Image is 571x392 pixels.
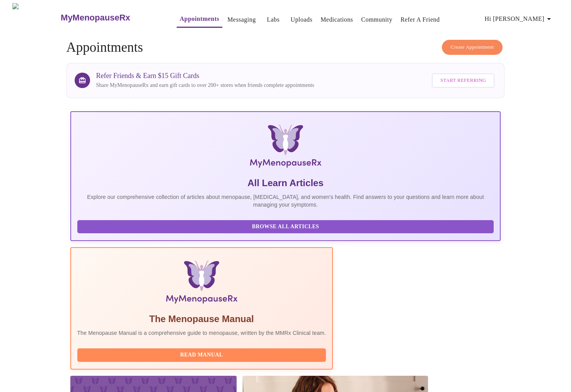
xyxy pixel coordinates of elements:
a: Start Referring [430,70,496,92]
p: Share MyMenopauseRx and earn gift cards to over 200+ stores when friends complete appointments [96,81,314,89]
button: Create Appointment [442,40,503,55]
span: Create Appointment [451,43,494,52]
button: Hi [PERSON_NAME] [482,11,557,27]
button: Medications [317,12,356,27]
button: Labs [261,12,286,27]
a: Labs [267,14,280,25]
a: Messaging [227,14,256,25]
a: Uploads [291,14,313,25]
span: Start Referring [440,76,486,85]
a: MyMenopauseRx [60,4,161,31]
h5: The Menopause Manual [77,313,326,325]
span: Read Manual [85,350,319,360]
p: Explore our comprehensive collection of articles about menopause, [MEDICAL_DATA], and women's hea... [77,193,494,209]
a: Community [361,14,392,25]
a: Medications [320,14,353,25]
button: Refer a Friend [397,12,443,27]
img: Menopause Manual [117,260,286,307]
h3: Refer Friends & Earn $15 Gift Cards [96,72,314,80]
span: Browse All Articles [85,222,486,232]
span: Hi [PERSON_NAME] [485,14,554,24]
button: Browse All Articles [77,220,494,234]
button: Community [358,12,395,27]
img: MyMenopauseRx Logo [142,124,429,171]
h3: MyMenopauseRx [61,13,130,23]
a: Browse All Articles [77,223,496,229]
h5: All Learn Articles [77,177,494,189]
a: Refer a Friend [401,14,440,25]
p: The Menopause Manual is a comprehensive guide to menopause, written by the MMRx Clinical team. [77,329,326,337]
button: Read Manual [77,348,326,362]
button: Uploads [288,12,316,27]
h4: Appointments [66,40,505,55]
button: Appointments [177,11,222,28]
a: Read Manual [77,351,328,358]
button: Messaging [224,12,259,27]
button: Start Referring [432,73,494,88]
img: MyMenopauseRx Logo [12,3,60,32]
a: Appointments [180,14,219,24]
